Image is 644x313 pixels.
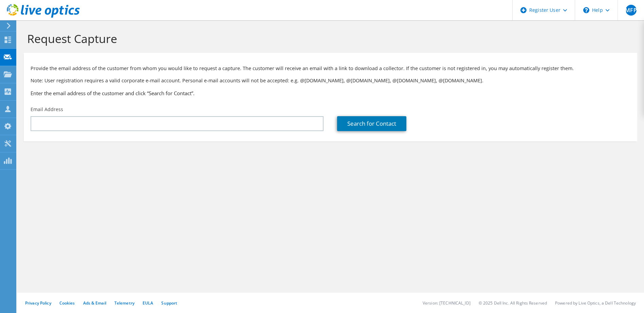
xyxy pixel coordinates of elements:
a: Cookies [59,300,75,306]
a: Ads & Email [83,300,106,306]
a: Search for Contact [337,116,406,131]
li: Version: [TECHNICAL_ID] [423,300,471,306]
svg: \n [583,7,589,13]
a: Support [161,300,177,306]
a: EULA [143,300,153,306]
h1: Request Capture [27,32,630,46]
span: MFP [626,5,637,16]
li: Powered by Live Optics, a Dell Technology [555,300,636,306]
h3: Enter the email address of the customer and click “Search for Contact”. [31,89,630,97]
label: Email Address [31,106,63,113]
a: Privacy Policy [25,300,51,306]
a: Telemetry [114,300,134,306]
p: Note: User registration requires a valid corporate e-mail account. Personal e-mail accounts will ... [31,77,630,84]
li: © 2025 Dell Inc. All Rights Reserved [479,300,547,306]
p: Provide the email address of the customer from whom you would like to request a capture. The cust... [31,65,630,72]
